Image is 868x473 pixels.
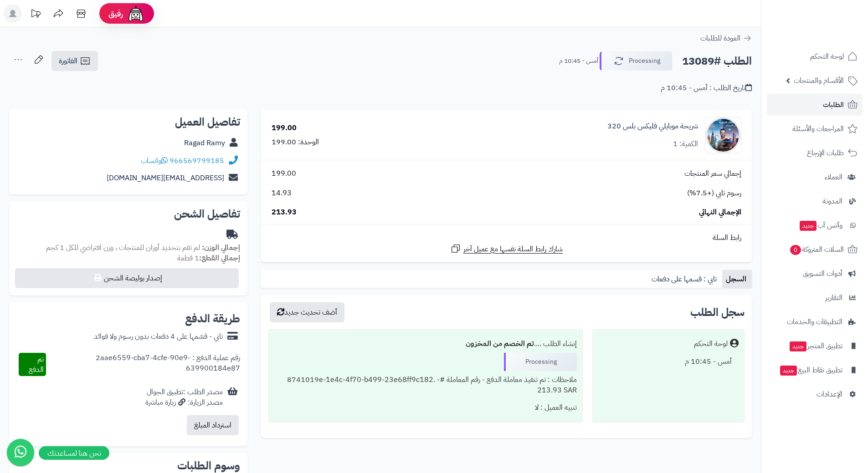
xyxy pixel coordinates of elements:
[24,5,47,25] a: تحديثات المنصة
[690,307,745,318] h3: سجل الطلب
[694,339,728,349] div: لوحة التحكم
[790,244,801,255] span: 0
[794,74,844,87] span: الأقسام والمنتجات
[463,244,563,254] span: شارك رابط السلة نفسها مع عميل آخر
[16,209,240,219] h2: تفاصيل الشحن
[141,155,168,166] a: واتساب
[767,359,863,381] a: تطبيق نقاط البيعجديد
[779,364,842,376] span: تطبيق نقاط البيع
[684,168,741,179] span: إجمالي سعر المنتجات
[274,399,576,417] div: تنبيه العميل : لا
[767,287,863,309] a: التقارير
[51,51,98,71] a: الفاتورة
[767,214,863,236] a: وآتس آبجديد
[789,243,844,256] span: السلات المتروكة
[767,383,863,405] a: الإعدادات
[272,188,292,198] span: 14.93
[767,190,863,212] a: المدونة
[274,335,576,353] div: إنشاء الطلب ....
[803,267,842,280] span: أدوات التسويق
[145,397,223,408] div: مصدر الزيارة: زيارة مباشرة
[272,137,319,147] div: الوحدة: 199.00
[272,168,296,179] span: 199.00
[699,207,741,218] span: الإجمالي النهائي
[265,233,748,243] div: رابط السلة
[700,33,752,44] a: العودة للطلبات
[16,117,240,127] h2: تفاصيل العميل
[825,171,842,183] span: العملاء
[792,122,844,135] span: المراجعات والأسئلة
[202,242,240,253] strong: إجمالي الوزن:
[673,139,698,149] div: الكمية: 1
[682,52,752,71] h2: الطلب #13089
[607,121,698,132] a: شريحة موبايلي فليكس بلس 320
[767,239,863,260] a: السلات المتروكة0
[107,173,224,183] a: [EMAIL_ADDRESS][DOMAIN_NAME]
[767,94,863,116] a: الطلبات
[466,338,534,349] b: تم الخصم من المخزون
[184,137,225,148] a: Ragad Ramy
[767,142,863,164] a: طلبات الإرجاع
[272,207,297,218] span: 213.93
[789,340,842,352] span: تطبيق المتجر
[767,335,863,357] a: تطبيق المتجرجديد
[127,5,145,23] img: ai-face.png
[767,166,863,188] a: العملاء
[661,83,752,93] div: تاريخ الطلب : أمس - 10:45 م
[767,46,863,67] a: لوحة التحكم
[817,388,842,401] span: الإعدادات
[177,253,240,264] small: 1 قطعة
[59,56,77,66] span: الفاتورة
[108,8,123,19] span: رفيق
[185,313,240,324] h2: طريقة الدفع
[559,56,598,66] small: أمس - 10:45 م
[799,219,842,232] span: وآتس آب
[46,353,240,376] div: رقم عملية الدفع : 2aae6559-cba7-4cfe-90e9-639900184e87
[169,155,224,166] a: 966569799185
[46,242,200,253] span: لم تقم بتحديد أوزان للمنتجات ، وزن افتراضي للكل 1 كجم
[29,354,44,375] span: تم الدفع
[825,291,842,304] span: التقارير
[810,50,844,63] span: لوحة التحكم
[600,51,673,71] button: Processing
[823,98,844,111] span: الطلبات
[272,123,297,133] div: 199.00
[722,270,752,288] a: السجل
[787,315,842,328] span: التطبيقات والخدمات
[199,253,240,264] strong: إجمالي القطع:
[687,188,741,198] span: رسوم تابي (+7.5%)
[767,118,863,140] a: المراجعات والأسئلة
[274,371,576,399] div: ملاحظات : تم تنفيذ معاملة الدفع - رقم المعاملة #8741019e-1e4c-4f70-b499-23e68ff9c182. - 213.93 SAR
[807,147,844,159] span: طلبات الإرجاع
[700,33,740,44] span: العودة للطلبات
[780,366,797,376] span: جديد
[450,243,563,254] a: شارك رابط السلة نفسها مع عميل آخر
[648,270,722,288] a: تابي : قسمها على دفعات
[790,341,806,351] span: جديد
[598,353,739,371] div: أمس - 10:45 م
[822,195,842,208] span: المدونة
[94,331,223,342] div: تابي - قسّمها على 4 دفعات بدون رسوم ولا فوائد
[504,353,577,371] div: Processing
[145,387,223,408] div: مصدر الطلب :تطبيق الجوال
[187,415,239,435] button: استرداد المبلغ
[15,268,239,288] button: إصدار بوليصة الشحن
[705,117,741,153] img: 1747677659-photo_5864204404880689229_y-90x90.jpg
[16,460,240,471] h2: وسوم الطلبات
[800,221,817,231] span: جديد
[767,311,863,333] a: التطبيقات والخدمات
[767,263,863,285] a: أدوات التسويق
[270,302,344,322] button: أضف تحديث جديد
